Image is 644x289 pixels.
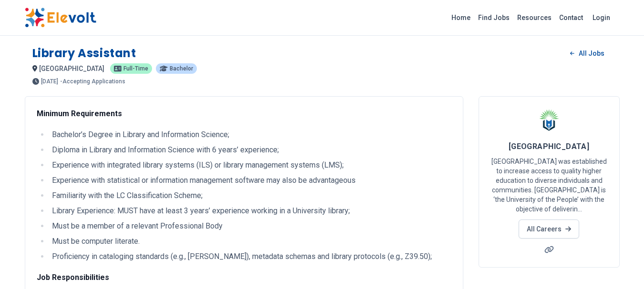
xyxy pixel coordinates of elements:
[587,8,616,27] a: Login
[49,251,451,262] li: Proficiency in cataloging standards (e.g., [PERSON_NAME]), metadata schemas and library protocols...
[170,66,193,71] span: Bachelor
[448,10,474,25] a: Home
[39,65,104,72] span: [GEOGRAPHIC_DATA]
[49,129,451,140] li: Bachelor’s Degree in Library and Information Science;
[32,46,136,61] h1: Library Assistant
[513,10,555,25] a: Resources
[49,190,451,201] li: Familiarity with the LC Classification Scheme;
[562,46,612,60] a: All Jobs
[49,205,451,217] li: Library Experience: MUST have at least 3 years’ experience working in a University library;
[49,144,451,156] li: Diploma in Library and Information Science with 6 years’ experience;
[37,273,109,282] strong: Job Responsibilities
[25,8,96,28] img: Elevolt
[474,10,513,25] a: Find Jobs
[41,79,58,84] span: [DATE]
[60,79,125,84] p: - Accepting Applications
[49,159,451,171] li: Experience with integrated library systems (ILS) or library management systems (LMS);
[555,10,587,25] a: Contact
[49,220,451,232] li: Must be a member of a relevant Professional Body
[123,66,148,71] span: Full-time
[37,109,122,118] strong: Minimum Requirements
[491,157,608,214] p: [GEOGRAPHIC_DATA] was established to increase access to quality higher education to diverse indiv...
[519,219,579,239] a: All Careers
[537,108,561,132] img: Umma University
[49,175,451,186] li: Experience with statistical or information management software may also be advantageous
[509,142,590,151] span: [GEOGRAPHIC_DATA]
[49,236,451,247] li: Must be computer literate.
